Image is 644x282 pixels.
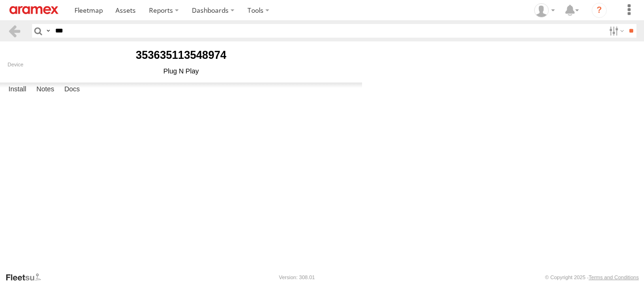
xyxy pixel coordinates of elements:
div: Mazen Siblini [531,3,558,17]
label: Search Filter Options [605,24,626,38]
label: Install [4,83,31,96]
label: Notes [32,83,59,96]
div: Device [8,62,355,67]
i: ? [592,3,607,18]
a: Terms and Conditions [589,274,639,280]
div: Version: 308.01 [279,274,315,280]
img: aramex-logo.svg [9,6,58,14]
label: Search Query [44,24,52,38]
a: Back to previous Page [8,24,21,38]
a: Visit our Website [5,273,49,282]
div: Plug N Play [8,67,355,75]
label: Docs [59,83,84,96]
div: © Copyright 2025 - [545,274,639,280]
b: 353635113548974 [136,49,226,61]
